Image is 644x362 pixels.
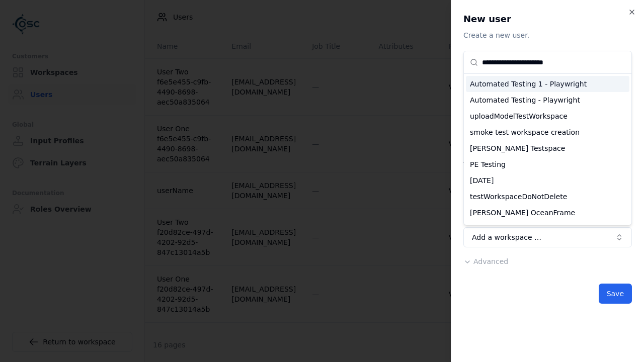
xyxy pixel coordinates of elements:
[466,108,629,124] div: uploadModelTestWorkspace
[466,76,629,92] div: Automated Testing 1 - Playwright
[466,221,629,237] div: usama test 4
[466,205,629,221] div: [PERSON_NAME] OceanFrame
[466,172,629,189] div: [DATE]
[466,140,629,156] div: [PERSON_NAME] Testspace
[464,74,631,225] div: Suggestions
[466,92,629,108] div: Automated Testing - Playwright
[466,189,629,205] div: testWorkspaceDoNotDelete
[466,156,629,172] div: PE Testing
[466,124,629,140] div: smoke test workspace creation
